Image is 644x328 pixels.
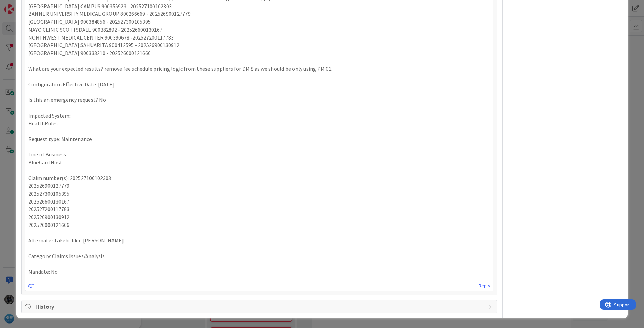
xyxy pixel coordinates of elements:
p: [GEOGRAPHIC_DATA] CAMPUS 900355923 - 202527100102303 [28,2,490,10]
p: BANNER UNIVERSITY MEDICAL GROUP 800266669 - 202526900127779 [28,10,490,18]
p: 202526900130912 [28,213,490,221]
p: 202527200117783 [28,205,490,213]
p: Alternate stakeholder: [PERSON_NAME] [28,237,490,244]
p: 202526000121666 [28,221,490,229]
span: Support [14,1,31,9]
p: Request type: Maintenance [28,135,490,143]
p: [GEOGRAPHIC_DATA] 900333210 - 202526000121666 [28,49,490,57]
p: 202526900127779 [28,182,490,190]
p: 202526600130167 [28,198,490,206]
span: History [35,303,484,311]
p: HealthRules [28,120,490,128]
p: Mandate: No [28,268,490,276]
p: Category: Claims Issues/Analysis [28,252,490,260]
p: What are your expected results? remove fee schedule pricing logic from these suppliers for DM 8 a... [28,65,490,73]
p: Is this an emergency request? No [28,96,490,104]
p: Impacted System: [28,112,490,120]
p: Line of Business: [28,151,490,158]
a: Reply [479,282,490,290]
p: Configuration Effective Date: [DATE] [28,80,490,88]
p: [GEOGRAPHIC_DATA] SAHUARITA 900412595 - 202526900130912 [28,41,490,49]
p: [GEOGRAPHIC_DATA] 900384856 - 202527300105395 [28,18,490,26]
p: BlueCard Host [28,158,490,166]
p: Claim number(s): 202527100102303 [28,174,490,182]
p: 202527300105395 [28,190,490,198]
p: NORTHWEST MEDICAL CENTER 900390678 -202527200117783 [28,34,490,42]
p: MAYO CLINIC SCOTTSDALE 900382892 - 202526600130167 [28,26,490,34]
